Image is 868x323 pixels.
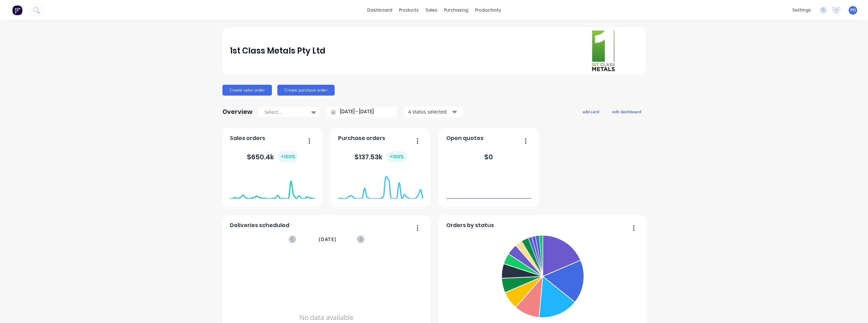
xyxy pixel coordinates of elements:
[446,134,484,142] span: Open quotes
[319,236,336,243] span: [DATE]
[247,151,298,162] div: $ 650.4k
[277,85,335,96] button: Create purchase order
[222,85,272,96] button: Create sales order
[354,151,407,162] div: $ 137.53k
[387,151,407,162] div: + 100 %
[850,7,856,13] span: PO
[338,134,385,142] span: Purchase orders
[591,29,616,73] img: 1st Class Metals Pty Ltd
[789,5,814,15] div: settings
[422,5,441,15] div: sales
[405,107,462,117] button: 4 status selected
[12,5,22,15] img: Factory
[608,107,646,116] button: edit dashboard
[364,5,396,15] a: dashboard
[278,151,298,162] div: + 100 %
[408,108,451,115] div: 4 status selected
[230,44,325,58] div: 1st Class Metals Pty Ltd
[222,105,253,119] div: Overview
[484,152,493,162] div: $ 0
[578,107,604,116] button: add card
[472,5,505,15] div: productivity
[230,134,265,142] span: Sales orders
[441,5,472,15] div: purchasing
[396,5,422,15] div: products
